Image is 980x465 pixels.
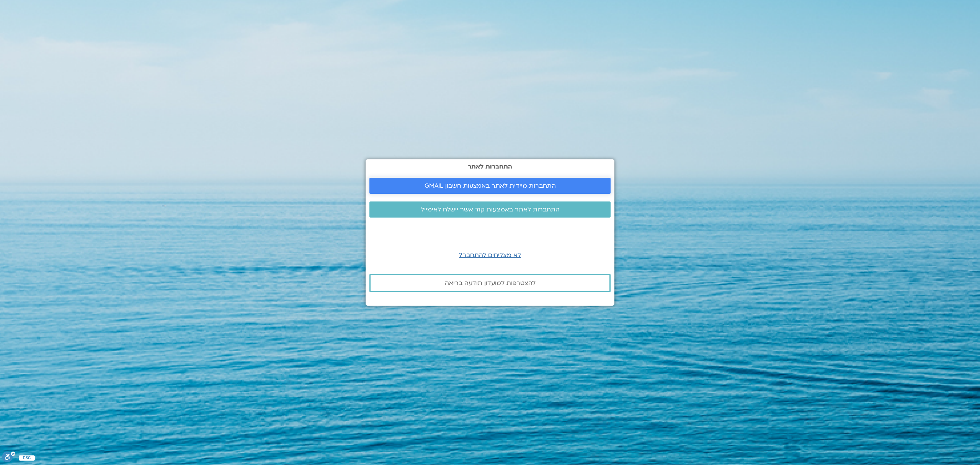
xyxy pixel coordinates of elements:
a: לא מצליחים להתחבר? [459,251,521,259]
a: להצטרפות למועדון תודעה בריאה [369,274,611,292]
span: להצטרפות למועדון תודעה בריאה [445,280,536,287]
a: התחברות מיידית לאתר באמצעות חשבון GMAIL [369,178,611,194]
span: התחברות לאתר באמצעות קוד אשר יישלח לאימייל [421,206,560,213]
h2: התחברות לאתר [369,163,611,170]
span: התחברות מיידית לאתר באמצעות חשבון GMAIL [425,182,556,189]
a: התחברות לאתר באמצעות קוד אשר יישלח לאימייל [369,201,611,218]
